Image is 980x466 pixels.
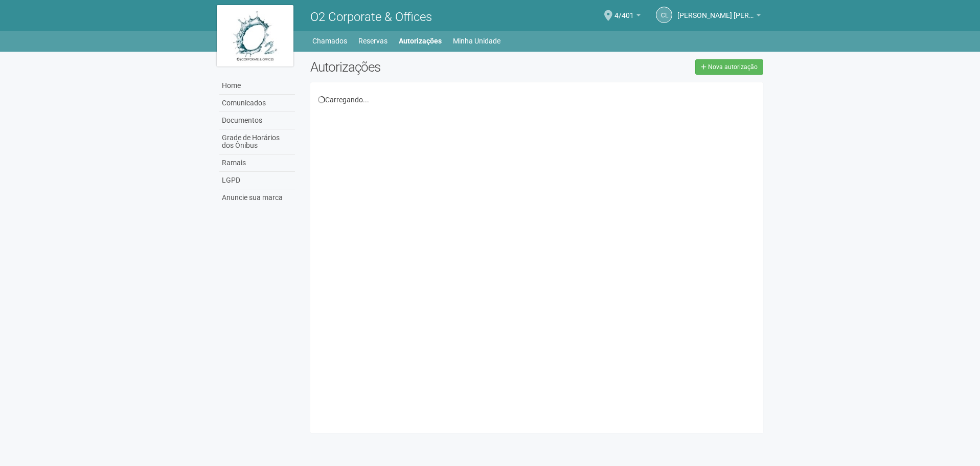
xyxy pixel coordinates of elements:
a: [PERSON_NAME] [PERSON_NAME] [677,13,761,21]
img: logo.jpg [217,5,293,66]
div: Carregando... [318,95,756,104]
a: Chamados [312,34,347,48]
a: Documentos [219,112,295,129]
a: CL [656,7,672,23]
a: Comunicados [219,95,295,112]
a: Minha Unidade [453,34,500,48]
span: Claudia Luíza Soares de Castro [677,2,754,19]
h2: Autorizações [310,59,529,75]
a: 4/401 [614,13,641,21]
a: Reservas [358,34,388,48]
a: LGPD [219,172,295,189]
span: 4/401 [614,2,634,19]
a: Grade de Horários dos Ônibus [219,129,295,154]
span: O2 Corporate & Offices [310,10,432,24]
a: Nova autorização [695,59,763,75]
a: Autorizações [399,34,442,48]
span: Nova autorização [708,63,758,71]
a: Anuncie sua marca [219,189,295,206]
a: Ramais [219,154,295,172]
a: Home [219,77,295,95]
